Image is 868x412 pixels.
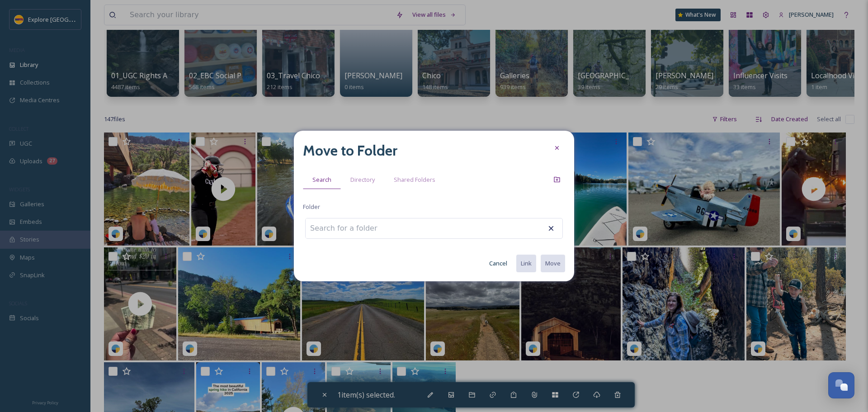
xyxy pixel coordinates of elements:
button: Cancel [485,255,512,272]
button: Move [541,255,565,272]
span: Shared Folders [394,175,435,184]
h2: Move to Folder [303,140,397,161]
input: Search for a folder [306,218,405,238]
button: Open Chat [828,372,854,398]
span: Directory [350,175,375,184]
button: Link [516,255,536,272]
span: Search [312,175,331,184]
span: Folder [303,203,320,211]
